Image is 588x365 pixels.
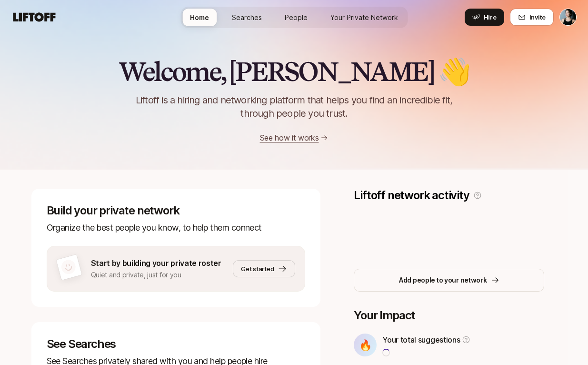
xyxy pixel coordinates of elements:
button: Add people to your network [354,269,544,292]
p: Start by building your private roster [91,257,221,269]
span: People [285,12,308,22]
p: Liftoff is a hiring and networking platform that helps you find an incredible fit, through people... [124,93,465,120]
button: Cassandra Marketos [559,9,577,26]
div: 🔥 [354,334,377,356]
p: Liftoff network activity [354,189,469,202]
p: Your Impact [354,309,544,322]
p: Your total suggestions [382,334,460,346]
a: Searches [224,9,269,26]
span: Home [190,12,209,22]
button: Invite [510,9,554,26]
img: default-avatar.svg [60,258,77,276]
p: See Searches [47,337,306,351]
button: Hire [465,9,504,26]
a: Your Private Network [323,9,406,26]
p: Build your private network [47,204,306,217]
p: Quiet and private, just for you [91,269,221,281]
span: Hire [484,12,497,22]
h2: Welcome, [PERSON_NAME] 👋 [119,57,469,86]
span: Get started [241,264,274,274]
img: Cassandra Marketos [560,9,576,25]
span: Searches [232,12,262,22]
button: Get started [233,260,295,277]
p: Organize the best people you know, to help them connect [47,221,306,234]
a: People [277,9,315,26]
span: Your Private Network [330,12,398,22]
a: See how it works [260,133,319,142]
a: Home [182,9,217,26]
span: Invite [529,12,546,22]
p: Add people to your network [399,274,487,286]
